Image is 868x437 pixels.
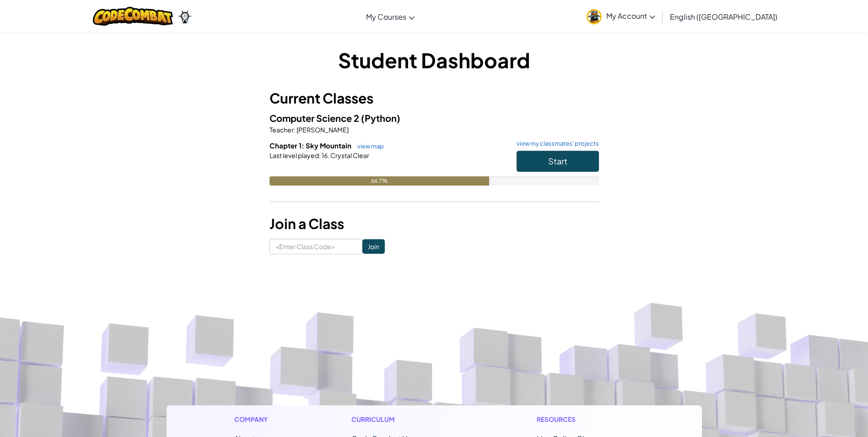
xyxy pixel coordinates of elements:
[665,4,782,29] a: English ([GEOGRAPHIC_DATA])
[270,126,294,134] span: Teacher
[353,142,384,150] a: view map
[537,415,634,424] h1: Resources
[670,12,777,22] span: English ([GEOGRAPHIC_DATA])
[178,10,192,23] img: Ozaria
[270,151,319,159] span: Last level played
[270,239,362,254] input: <Enter Class Code>
[361,4,419,29] a: My Courses
[296,126,349,134] span: [PERSON_NAME]
[270,46,599,74] h1: Student Dashboard
[366,12,406,22] span: My Courses
[517,151,599,172] button: Start
[548,156,567,166] span: Start
[294,126,296,134] span: :
[270,141,353,150] span: Chapter 1: Sky Mountain
[93,7,173,26] img: CodeCombat logo
[234,415,277,424] h1: Company
[270,176,489,186] div: 66.7%
[351,415,462,424] h1: Curriculum
[329,151,369,159] span: Crystal Clear
[270,112,361,124] span: Computer Science 2
[362,239,385,254] input: Join
[606,11,655,21] span: My Account
[321,151,329,159] span: 16.
[361,112,400,124] span: (Python)
[270,213,599,234] h3: Join a Class
[512,141,599,147] a: view my classmates' projects
[319,151,321,159] span: :
[587,9,602,24] img: avatar
[582,2,660,31] a: My Account
[270,88,599,109] h3: Current Classes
